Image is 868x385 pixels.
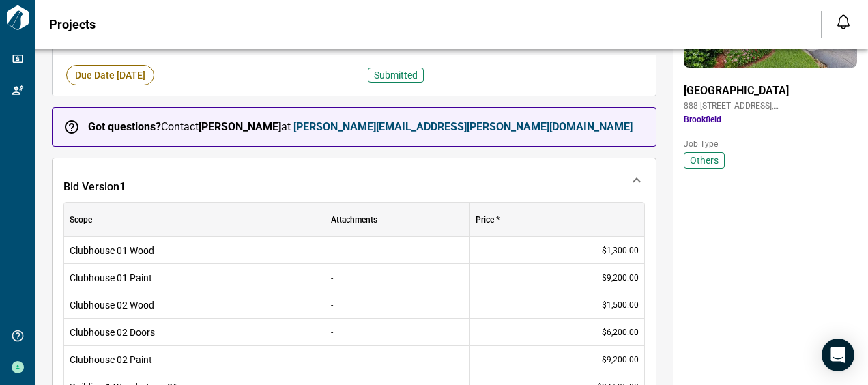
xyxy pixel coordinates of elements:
[53,158,656,202] div: Bid Version1
[476,203,500,237] div: Price *
[684,100,857,111] span: 888-[STREET_ADDRESS] , [GEOGRAPHIC_DATA] , FL
[70,203,92,237] div: Scope
[70,298,319,312] span: Clubhouse 02 Wood
[602,327,639,338] span: $6,200.00
[331,328,333,337] span: -
[331,273,333,283] span: -
[602,245,639,256] span: $1,300.00
[293,120,633,133] a: [PERSON_NAME][EMAIL_ADDRESS][PERSON_NAME][DOMAIN_NAME]
[331,300,333,310] span: -
[331,355,333,365] span: -
[822,339,854,371] div: Open Intercom Messenger
[684,84,857,98] span: [GEOGRAPHIC_DATA]
[66,65,154,85] span: Due Date [DATE]
[602,354,639,365] span: $9,200.00
[63,180,126,194] span: Bid Version 1
[833,11,854,33] button: Open notification feed
[684,114,857,125] span: Brookfield
[199,120,281,133] strong: [PERSON_NAME]
[368,68,424,83] span: Submitted
[602,272,639,283] span: $9,200.00
[88,120,161,133] strong: Got questions?
[470,203,644,237] div: Price *
[70,244,319,257] span: Clubhouse 01 Wood
[602,300,639,311] span: $1,500.00
[88,120,633,134] span: Contact at
[331,246,333,255] span: -
[70,326,319,339] span: Clubhouse 02 Doors
[331,214,377,225] span: Attachments
[690,154,719,167] span: Others
[64,203,325,237] div: Scope
[684,139,857,149] span: Job Type
[70,271,319,285] span: Clubhouse 01 Paint
[49,18,96,31] span: Projects
[70,353,319,367] span: Clubhouse 02 Paint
